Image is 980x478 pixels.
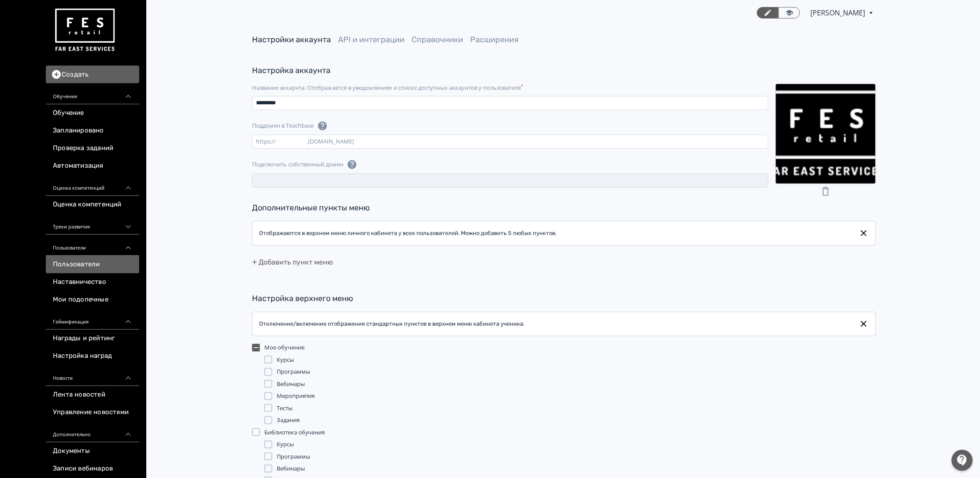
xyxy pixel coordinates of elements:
a: Настройка наград [46,347,139,365]
div: Дополнительные пункты меню [252,202,876,214]
a: Управление новостями [46,404,139,421]
a: Расширения [470,35,519,44]
div: Настройка аккаунта [252,65,876,77]
a: Пользователи [46,256,139,273]
a: Автоматизация [46,157,139,175]
div: Треки развития [46,213,139,235]
span: + [252,257,257,267]
button: Создать [46,66,139,83]
div: Настройка верхнего меню [252,293,876,305]
a: Оценка компетенций [46,196,139,213]
div: Геймификация [46,309,139,330]
span: Тесты [277,404,293,413]
span: Задания [277,416,300,425]
span: Мое обучение [264,343,304,352]
span: Библиотека обучения [264,428,325,437]
div: Обучение [46,83,139,104]
div: Подключить собственный домен [252,159,357,170]
div: Отображаются в верхнем меню личного кабинета у всех пользователей. Можно добавить 5 любых пунктов. [259,229,564,238]
a: Награды и рейтинг [46,330,139,347]
img: https://files.teachbase.ru/system/account/57463/logo/medium-936fc5084dd2c598f50a98b9cbe0469a.png [53,5,116,55]
a: Мои подопечные [46,291,139,309]
a: Записи вебинаров [46,460,139,478]
div: Дополнительно [46,421,139,442]
span: Курсы [277,356,294,364]
span: Программы [277,452,310,461]
div: Поддомен в Teachbase [252,121,328,131]
a: Наставничество [46,273,139,291]
a: Запланировано [46,122,139,140]
span: Юлия Князева [811,7,867,18]
div: Отключение/включение отображения стандартных пунктов в верхнем меню кабинета ученика. [259,320,531,328]
a: API и интеграции [338,35,405,44]
span: Вебинары [277,464,305,473]
a: Обучение [46,104,139,122]
span: Программы [277,368,310,376]
div: .[DOMAIN_NAME] [307,137,357,146]
span: Название аккаунта. Отображается в уведомлениях и списке доступных аккаунтов у пользователя [252,84,523,92]
a: Лента новостей [46,386,139,404]
div: Новости [46,365,139,386]
a: Справочники [412,35,463,44]
div: Пользователи [46,235,139,256]
a: Проверка заданий [46,140,139,157]
span: Мероприятия [277,392,315,401]
div: Оценка компетенций [46,175,139,196]
a: Настройки аккаунта [252,35,331,44]
a: Документы [46,442,139,460]
span: Курсы [277,440,294,449]
span: Вебинары [277,380,305,389]
div: https:// [252,137,276,146]
span: Добавить пункт меню [252,258,333,266]
a: Переключиться в режим ученика [779,7,800,18]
